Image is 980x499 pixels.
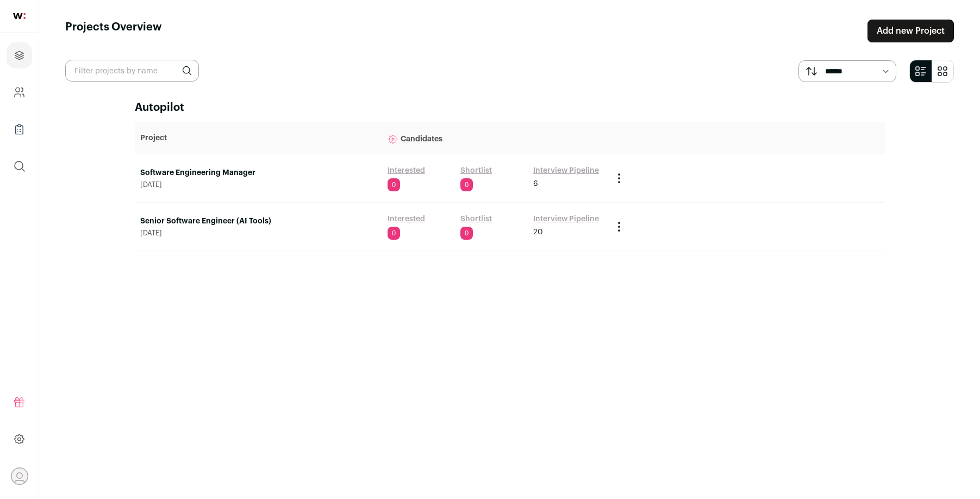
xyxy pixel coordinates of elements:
a: Projects [7,42,32,68]
span: 0 [388,227,400,240]
button: Open dropdown [11,467,28,485]
span: [DATE] [140,180,377,189]
h2: Autopilot [135,100,885,115]
button: Project Actions [613,220,626,233]
a: Company Lists [7,116,32,142]
a: Shortlist [460,165,492,176]
a: Company and ATS Settings [7,79,32,105]
a: Interested [388,214,425,224]
span: [DATE] [140,229,377,238]
h1: Projects Overview [65,20,162,42]
a: Interested [388,165,425,176]
a: Interview Pipeline [533,165,599,176]
input: Filter projects by name [65,60,199,82]
button: Project Actions [613,172,626,185]
span: 20 [533,227,543,238]
span: 0 [460,178,473,191]
span: 6 [533,178,538,189]
a: Senior Software Engineer (AI Tools) [140,216,377,227]
span: 0 [388,178,400,191]
p: Candidates [388,127,602,149]
a: Interview Pipeline [533,214,599,224]
a: Shortlist [460,214,492,224]
p: Project [140,133,377,144]
img: wellfound-shorthand-0d5821cbd27db2630d0214b213865d53afaa358527fdda9d0ea32b1df1b89c2c.svg [13,13,26,19]
span: 0 [460,227,473,240]
a: Software Engineering Manager [140,167,377,178]
a: Add new Project [867,20,954,42]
